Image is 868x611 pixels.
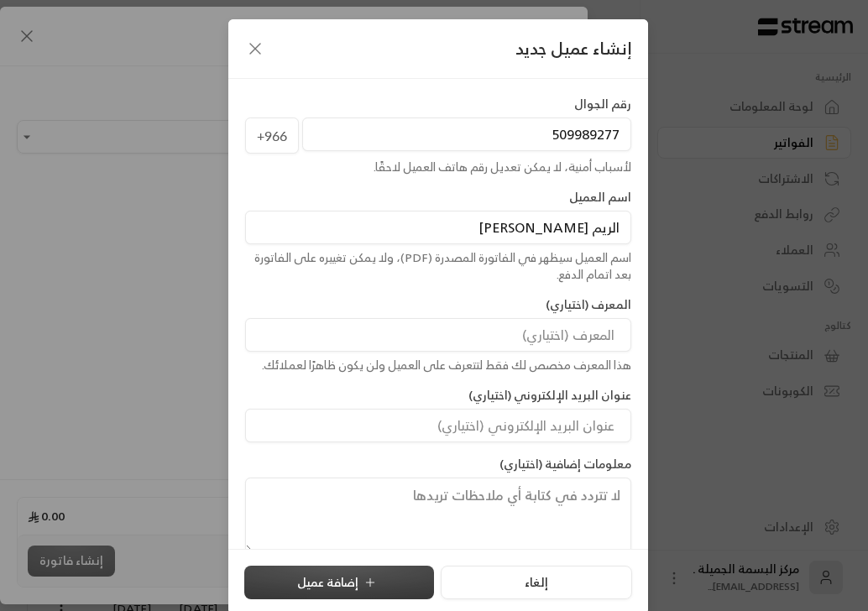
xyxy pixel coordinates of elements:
[245,318,631,352] input: المعرف (اختياري)
[574,96,631,112] label: رقم الجوال
[468,387,631,404] label: عنوان البريد الإلكتروني (اختياري)
[245,409,631,442] input: عنوان البريد الإلكتروني (اختياري)
[546,296,631,313] label: المعرف (اختياري)
[245,249,631,283] div: اسم العميل سيظهر في الفاتورة المصدرة (PDF)، ولا يمكن تغييره على الفاتورة بعد اتمام الدفع.
[245,117,299,154] span: +966
[244,566,434,599] button: إضافة عميل
[515,36,631,61] span: إنشاء عميل جديد
[569,189,631,206] label: اسم العميل
[245,159,631,175] div: لأسباب أمنية، لا يمكن تعديل رقم هاتف العميل لاحقًا.
[499,456,631,473] label: معلومات إضافية (اختياري)
[441,566,631,599] button: إلغاء
[245,357,631,373] div: هذا المعرف مخصص لك فقط لتتعرف على العميل ولن يكون ظاهرًا لعملائك.
[302,117,631,151] input: رقم الجوال
[245,211,631,244] input: اسم العميل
